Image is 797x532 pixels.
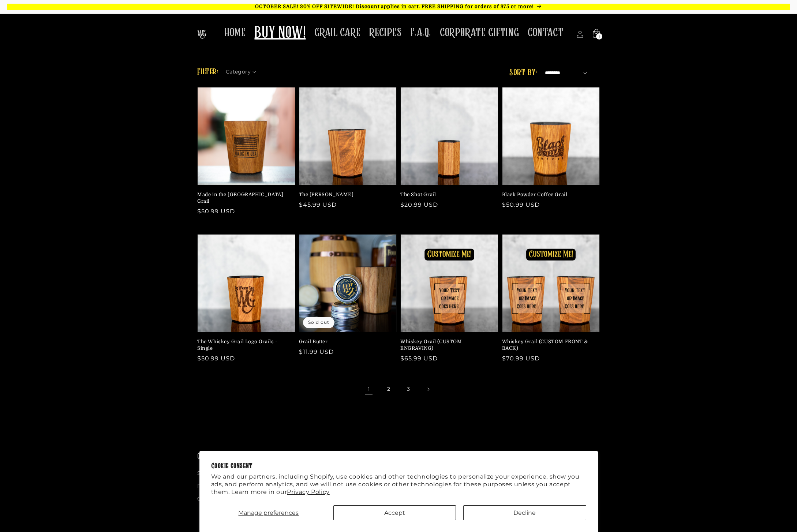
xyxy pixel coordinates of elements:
[226,66,261,74] summary: Category
[238,509,299,516] span: Manage preferences
[410,26,431,40] span: F.A.Q.
[440,26,519,40] span: CORPORATE GIFTING
[406,21,435,44] a: F.A.Q.
[287,488,329,495] a: Privacy Policy
[250,19,310,48] a: BUY NOW!
[528,26,564,40] span: CONTACT
[197,65,218,79] h2: Filter:
[502,191,596,198] a: Black Powder Coffee Grail
[361,381,377,397] span: Page 1
[435,21,523,44] a: CORPORATE GIFTING
[420,381,436,397] a: Next page
[197,492,224,505] a: Grail Care
[197,469,216,480] a: Search
[197,453,393,461] h2: Quick links
[197,30,206,39] img: The Whiskey Grail
[197,381,600,397] nav: Pagination
[220,21,250,44] a: HOME
[226,68,251,76] span: Category
[369,26,401,40] span: RECIPES
[314,26,360,40] span: GRAIL CARE
[381,381,397,397] a: Page 2
[211,463,586,470] h2: Cookie consent
[509,68,537,77] label: Sort by:
[211,473,586,496] p: We and our partners, including Shopify, use cookies and other technologies to personalize your ex...
[599,33,600,40] span: 1
[7,4,790,10] p: OCTOBER SALE! 30% OFF SITEWIDE! Discount applies in cart. FREE SHIPPING for orders of $75 or more!
[197,338,291,352] a: The Whiskey Grail Logo Grails - Single
[299,191,393,198] a: The [PERSON_NAME]
[197,191,291,205] a: Made in the [GEOGRAPHIC_DATA] Grail
[400,381,416,397] a: Page 3
[502,338,596,352] a: Whiskey Grail (CUSTOM FRONT & BACK)
[400,338,494,352] a: Whiskey Grail (CUSTOM ENGRAVING)
[310,21,365,44] a: GRAIL CARE
[333,505,456,520] button: Accept
[224,26,246,40] span: HOME
[197,480,213,492] a: F.A.Q.
[463,505,586,520] button: Decline
[365,21,406,44] a: RECIPES
[299,338,393,345] a: Grail Butter
[254,23,306,44] span: BUY NOW!
[400,191,494,198] a: The Shot Grail
[523,21,568,44] a: CONTACT
[211,505,326,520] button: Manage preferences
